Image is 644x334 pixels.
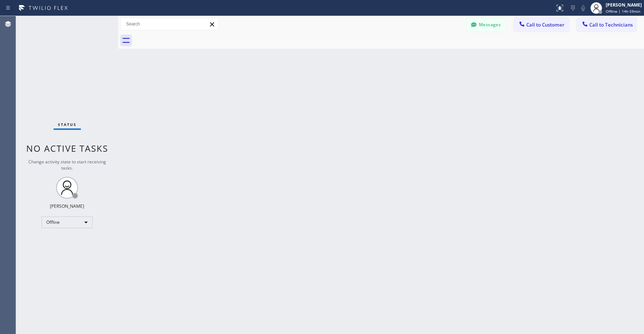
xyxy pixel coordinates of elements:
[526,21,565,28] span: Call to Customer
[577,18,637,32] button: Call to Technicians
[50,203,84,209] div: [PERSON_NAME]
[578,3,588,13] button: Mute
[58,122,77,127] span: Status
[121,18,218,30] input: Search
[606,9,640,14] span: Offline | 14h 59min
[514,18,569,32] button: Call to Customer
[589,21,633,28] span: Call to Technicians
[466,18,506,32] button: Messages
[28,159,106,171] span: Change activity state to start receiving tasks.
[606,2,642,8] div: [PERSON_NAME]
[42,216,93,228] div: Offline
[26,142,108,154] span: No active tasks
